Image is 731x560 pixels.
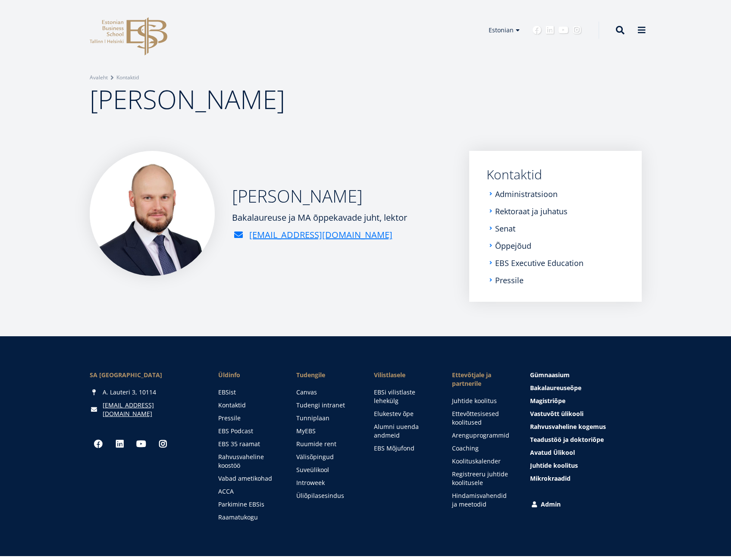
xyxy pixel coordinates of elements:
[530,397,641,405] a: Magistriõpe
[495,224,515,233] a: Senat
[530,435,641,444] a: Teadustöö ja doktoriõpe
[133,435,150,453] a: Youtube
[296,388,357,397] a: Canvas
[296,466,357,474] a: Suveülikool
[218,513,279,522] a: Raamatukogu
[218,500,279,509] a: Parkimine EBSis
[218,453,279,470] a: Rahvusvaheline koostöö
[495,259,584,267] a: EBS Executive Education
[296,453,357,461] a: Välisõpingud
[296,401,357,410] a: Tudengi intranet
[296,440,357,448] a: Ruumide rent
[218,388,279,397] a: EBSist
[530,422,606,431] span: Rahvusvaheline kogemus
[530,371,570,379] span: Gümnaasium
[296,414,357,422] a: Tunniplaan
[530,461,641,470] a: Juhtide koolitus
[90,435,107,453] a: Facebook
[90,81,285,117] span: [PERSON_NAME]
[546,26,554,34] a: Linkedin
[530,410,584,418] span: Vastuvõtt ülikooli
[530,384,641,392] a: Bakalaureuseõpe
[249,228,392,241] a: [EMAIL_ADDRESS][DOMAIN_NAME]
[558,26,568,34] a: Youtube
[296,479,357,487] a: Introweek
[232,211,407,224] div: Bakalaureuse ja MA õppekavade juht, lektor
[495,190,558,198] a: Administratsioon
[374,371,435,379] span: Vilistlasele
[452,457,513,466] a: Koolituskalender
[530,435,604,444] span: Teadustöö ja doktoriõpe
[296,427,357,435] a: MyEBS
[218,440,279,448] a: EBS 35 raamat
[218,487,279,496] a: ACCA
[374,422,435,440] a: Alumni uuenda andmeid
[111,435,129,453] a: Linkedin
[218,474,279,483] a: Vabad ametikohad
[452,371,513,388] span: Ettevõtjale ja partnerile
[232,185,407,207] h2: [PERSON_NAME]
[530,410,641,418] a: Vastuvõtt ülikooli
[452,470,513,487] a: Registreeru juhtide koolitusele
[296,491,357,500] a: Üliõpilasesindus
[452,410,513,427] a: Ettevõttesisesed koolitused
[452,431,513,440] a: Arenguprogrammid
[530,461,578,469] span: Juhtide koolitus
[374,388,435,405] a: EBSi vilistlaste lehekülg
[218,414,279,422] a: Pressile
[573,26,581,34] a: Instagram
[530,448,641,457] a: Avatud Ülikool
[90,371,201,379] div: SA [GEOGRAPHIC_DATA]
[218,427,279,435] a: EBS Podcast
[218,401,279,410] a: Kontaktid
[103,401,201,418] a: [EMAIL_ADDRESS][DOMAIN_NAME]
[530,422,641,431] a: Rahvusvaheline kogemus
[374,444,435,453] a: EBS Mõjufond
[495,207,568,216] a: Rektoraat ja juhatus
[374,410,435,418] a: Elukestev õpe
[533,26,541,34] a: Facebook
[530,500,641,509] a: Admin
[495,276,524,285] a: Pressile
[90,73,108,82] a: Avaleht
[530,384,581,392] span: Bakalaureuseõpe
[452,491,513,509] a: Hindamisvahendid ja meetodid
[530,448,575,457] span: Avatud Ülikool
[530,397,565,405] span: Magistriõpe
[495,241,531,250] a: Õppejõud
[486,168,624,181] a: Kontaktid
[530,371,641,379] a: Gümnaasium
[530,474,641,483] a: Mikrokraadid
[90,388,201,397] div: A. Lauteri 3, 10114
[296,371,357,379] a: Tudengile
[116,73,139,82] a: Kontaktid
[452,444,513,453] a: Coaching
[452,397,513,405] a: Juhtide koolitus
[90,151,215,276] img: Anto Liivat
[154,435,172,453] a: Instagram
[218,371,279,379] span: Üldinfo
[530,474,571,482] span: Mikrokraadid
